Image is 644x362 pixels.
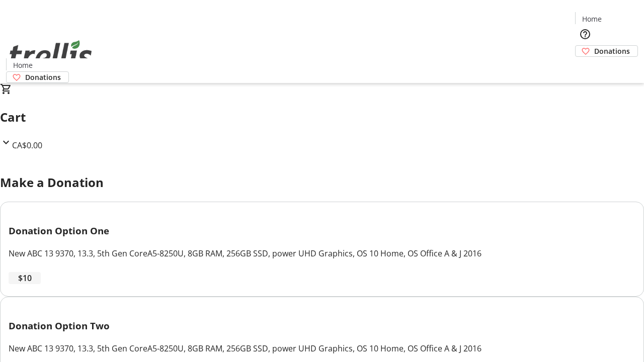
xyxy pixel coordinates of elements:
a: Donations [575,45,638,57]
button: $10 [9,272,41,284]
div: New ABC 13 9370, 13.3, 5th Gen CoreA5-8250U, 8GB RAM, 256GB SSD, power UHD Graphics, OS 10 Home, ... [9,247,635,259]
span: Donations [25,72,61,82]
button: Help [575,24,595,44]
span: $10 [18,272,32,284]
span: CA$0.00 [12,140,42,151]
h3: Donation Option Two [9,319,635,333]
button: Cart [575,57,595,77]
span: Home [13,60,33,70]
span: Home [582,14,602,24]
span: Donations [594,46,630,56]
a: Donations [6,71,69,83]
img: Orient E2E Organization g2iJuyIYjG's Logo [6,29,96,79]
h3: Donation Option One [9,224,635,238]
div: New ABC 13 9370, 13.3, 5th Gen CoreA5-8250U, 8GB RAM, 256GB SSD, power UHD Graphics, OS 10 Home, ... [9,342,635,354]
a: Home [576,14,608,24]
a: Home [7,60,39,70]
